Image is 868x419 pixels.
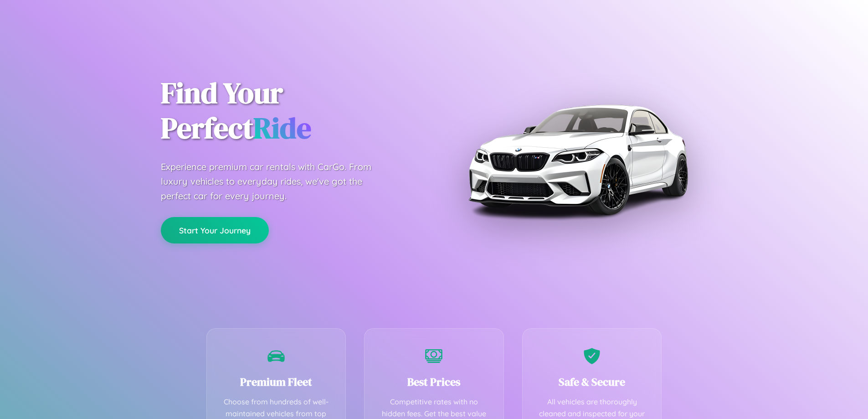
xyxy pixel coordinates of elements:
[221,374,332,389] h3: Premium Fleet
[253,108,311,148] span: Ride
[161,160,389,203] p: Experience premium car rentals with CarGo. From luxury vehicles to everyday rides, we've got the ...
[464,46,692,274] img: Premium BMW car rental vehicle
[161,217,269,243] button: Start Your Journey
[161,76,421,146] h1: Find Your Perfect
[536,374,648,389] h3: Safe & Secure
[378,374,490,389] h3: Best Prices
